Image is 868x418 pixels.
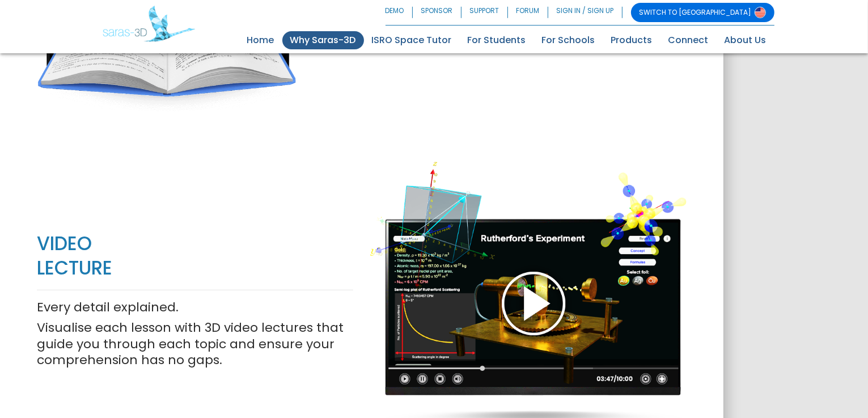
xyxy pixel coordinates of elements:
[534,31,603,49] a: For Schools
[460,31,534,49] a: For Students
[364,31,460,49] a: ISRO Space Tutor
[631,3,774,22] a: SWITCH TO [GEOGRAPHIC_DATA]
[603,31,660,49] a: Products
[755,7,766,18] img: Switch to USA
[461,3,508,22] a: SUPPORT
[660,31,717,49] a: Connect
[103,6,195,42] img: Saras 3D
[37,232,353,281] p: VIDEO LECTURE
[413,3,461,22] a: SPONSOR
[386,3,413,22] a: DEMO
[508,3,548,22] a: FORUM
[37,320,353,369] p: Visualise each lesson with 3D video lectures that guide you through each topic and ensure your co...
[717,31,774,49] a: About Us
[239,31,282,49] a: Home
[282,31,364,49] a: Why Saras-3D
[548,3,623,22] a: SIGN IN / SIGN UP
[37,299,353,316] p: Every detail explained.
